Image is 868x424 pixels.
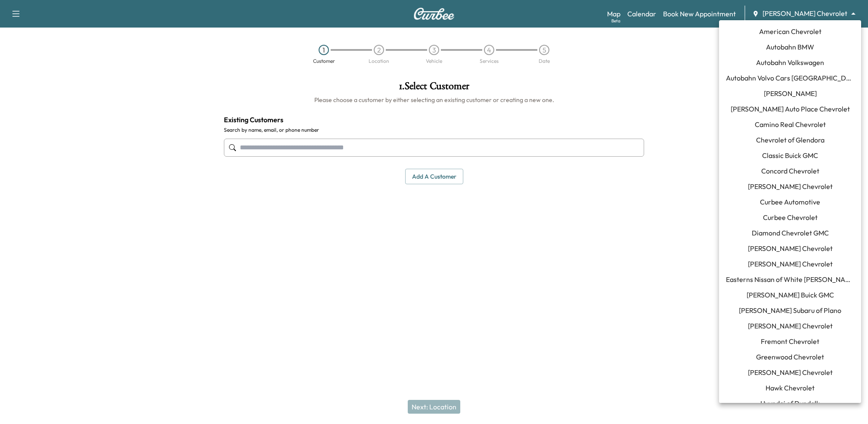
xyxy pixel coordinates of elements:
span: Chevrolet of Glendora [756,135,825,145]
span: Classic Buick GMC [762,150,818,161]
span: [PERSON_NAME] Chevrolet [748,181,833,192]
span: Autobahn Volkswagen [756,57,824,68]
span: Curbee Chevrolet [763,212,818,223]
span: Curbee Automotive [760,197,820,207]
span: [PERSON_NAME] Chevrolet [748,367,833,378]
span: Concord Chevrolet [761,166,819,176]
span: [PERSON_NAME] Chevrolet [748,321,833,331]
span: Diamond Chevrolet GMC [752,228,829,238]
span: Camino Real Chevrolet [755,119,826,130]
span: Autobahn BMW [766,42,814,52]
span: [PERSON_NAME] Chevrolet [748,243,833,254]
span: [PERSON_NAME] Chevrolet [748,259,833,269]
span: Hyundai of Dundalk [760,398,820,409]
span: [PERSON_NAME] Auto Place Chevrolet [731,104,850,114]
span: Fremont Chevrolet [761,336,819,347]
span: American Chevrolet [759,26,821,37]
span: Hawk Chevrolet [766,383,815,393]
span: Autobahn Volvo Cars [GEOGRAPHIC_DATA] [726,73,854,83]
span: Easterns Nissan of White [PERSON_NAME] [726,274,854,285]
span: [PERSON_NAME] Buick GMC [747,290,834,300]
span: [PERSON_NAME] [764,88,817,99]
span: Greenwood Chevrolet [756,352,824,362]
span: [PERSON_NAME] Subaru of Plano [739,305,841,316]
